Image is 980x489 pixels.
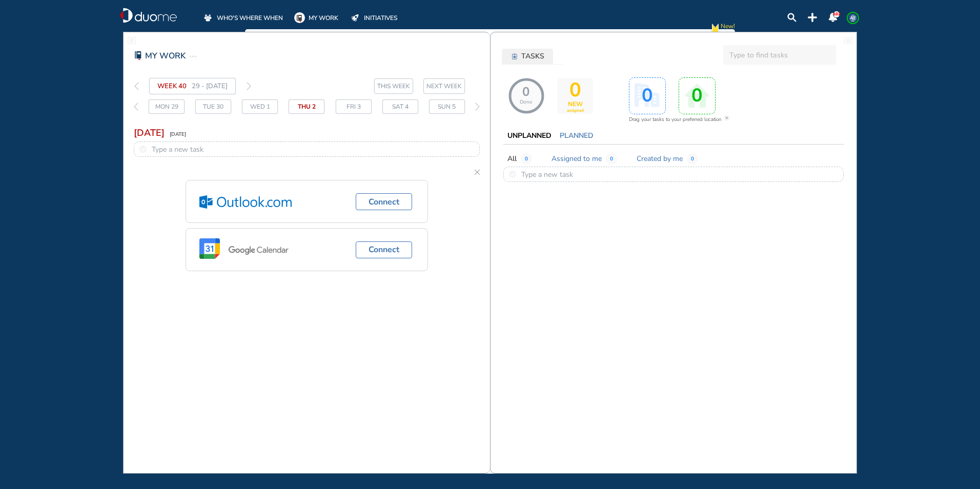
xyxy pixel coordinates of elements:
img: whoswherewhen-off.a3085474.svg [204,14,212,22]
button: next-week [423,78,465,94]
div: cross-bg [723,114,730,121]
img: plus-topbar.b126d2c6.svg [808,13,817,22]
div: thin-right-arrow-grey [246,78,251,94]
a: duome-logo-whitelogologo-notext [120,8,177,23]
img: search-lens.23226280.svg [787,13,797,22]
img: cross-bg.b2a90242.svg [723,114,730,121]
span: Assigned to me [552,154,602,164]
span: WEEK 40 [157,80,187,92]
div: task-ellipse [190,50,196,63]
div: activity-box [679,77,716,114]
img: thin-left-arrow-grey.f0cbfd8f.svg [134,82,139,90]
div: round_unchecked [509,171,516,178]
img: thin-left-arrow-grey.f0cbfd8f.svg [134,103,138,111]
span: [DATE] [134,127,165,139]
div: thin-left-arrow-grey [134,78,139,94]
span: Created by me [637,154,683,164]
div: round_unchecked [139,146,147,153]
div: notification-panel-on [828,13,838,22]
div: google [199,238,296,261]
img: google.ed9f6f52.svg [199,238,296,261]
span: 0 [687,153,698,165]
div: mywork-red-on [134,51,142,60]
img: outlook.05b6f53f.svg [199,195,292,209]
a: MY WORK [294,12,338,23]
div: mywork-on [294,12,305,23]
span: MY WORK [145,50,186,62]
button: Assigned to me [547,152,606,166]
img: duome-logo-whitelogo.b0ca3abf.svg [120,8,177,23]
img: thin-right-arrow-grey.874f3e01.svg [475,103,480,111]
div: search-lens [787,13,797,22]
button: UNPLANNED [503,130,556,142]
img: round_unchecked.fea2151d.svg [139,146,147,153]
span: 29 - [DATE] [192,80,228,92]
span: Connect [369,196,399,208]
span: MY WORK [309,13,338,23]
div: activity-box [629,77,666,114]
button: this-week [374,78,413,94]
span: PLANNED [560,131,594,141]
span: NEW [568,101,583,108]
span: INITIATIVES [364,13,397,23]
span: [DATE] [170,128,186,140]
span: 0 [606,153,617,165]
button: Connect [356,241,412,258]
span: 0 [521,153,532,165]
span: TASKS [521,51,544,62]
a: WHO'S WHERE WHEN [202,12,283,23]
div: cross-thin [469,165,485,180]
span: UNPLANNED [507,131,552,141]
span: 0 [511,85,541,105]
div: activity-box [557,78,593,114]
div: whoswherewhen-off [202,12,213,23]
div: NaN% 0/0 [508,78,544,114]
img: fullwidthpage.7645317a.svg [128,36,136,45]
span: WHO'S WHERE WHEN [217,13,283,23]
img: initiatives-off.b77ef7b9.svg [351,14,359,22]
img: tasks-icon-6184ad.77ad149c.svg [512,53,517,59]
div: fullwidthpage [128,36,136,45]
div: tasks-icon-6184ad [511,53,519,60]
span: New! [721,21,735,37]
span: Drag your tasks to your preferred location [629,114,722,125]
div: fullwidthpage [844,36,852,45]
div: outlook [199,195,292,209]
span: NEXT WEEK [426,81,462,91]
div: new-notification [710,21,721,37]
img: cross-thin.6f54a4cd.svg [475,170,480,175]
img: task-ellipse.fef7074b.svg [190,50,196,63]
button: PLANNED [556,130,598,142]
button: Connect [356,193,412,210]
a: INITIATIVES [350,12,397,23]
div: initiatives-off [350,12,360,23]
img: thin-right-arrow-grey.874f3e01.svg [247,82,251,90]
img: new-notification.cd065810.svg [710,21,721,37]
div: thin-right-arrow-grey [475,99,480,114]
div: thin-left-arrow-grey [134,99,138,114]
button: All [503,152,521,166]
img: mywork-red-on.755fc005.svg [134,51,142,60]
div: duome-logo-whitelogo [120,8,177,23]
span: 102 [833,11,841,17]
button: Created by me [632,152,687,166]
span: Connect [369,243,399,256]
span: Done [520,99,532,106]
input: Type to find tasks [723,45,836,65]
img: round_unchecked.fea2151d.svg [509,171,516,178]
img: notification-panel-on.a48c1939.svg [828,13,838,22]
img: mywork-on.5af487f3.svg [294,12,305,23]
span: THIS WEEK [377,81,410,91]
span: assigned [567,108,584,113]
button: tasks-icon-6184adTASKS [502,49,553,64]
span: AE [849,14,857,22]
span: All [507,154,517,164]
span: 0 [568,79,583,108]
img: fullwidthpage.7645317a.svg [844,36,852,45]
div: plus-topbar [808,13,817,22]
